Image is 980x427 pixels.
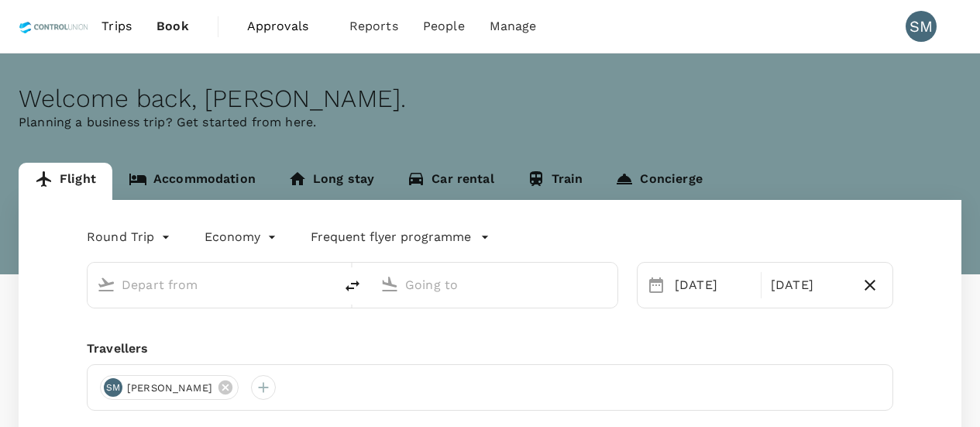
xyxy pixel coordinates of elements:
[247,17,325,36] span: Approvals
[765,270,854,301] div: [DATE]
[405,273,585,297] input: Going to
[669,270,758,301] div: [DATE]
[156,17,189,36] span: Book
[101,17,132,36] span: Trips
[607,283,610,286] button: Open
[334,267,371,305] button: delete
[423,17,465,36] span: People
[349,17,398,36] span: Reports
[122,273,301,297] input: Depart from
[87,339,893,358] div: Travellers
[906,11,937,42] div: SM
[323,283,326,286] button: Open
[390,163,511,200] a: Car rental
[100,375,239,400] div: SM[PERSON_NAME]
[490,17,537,36] span: Manage
[87,225,174,250] div: Round Trip
[511,163,600,200] a: Train
[311,228,471,246] p: Frequent flyer programme
[599,163,718,200] a: Concierge
[104,378,122,397] div: SM
[19,113,961,132] p: Planning a business trip? Get started from here.
[19,84,961,113] div: Welcome back , [PERSON_NAME] .
[19,9,89,43] img: Control Union Malaysia Sdn. Bhd.
[118,381,222,396] span: [PERSON_NAME]
[205,225,280,250] div: Economy
[311,228,490,246] button: Frequent flyer programme
[272,163,390,200] a: Long stay
[19,163,112,200] a: Flight
[112,163,272,200] a: Accommodation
